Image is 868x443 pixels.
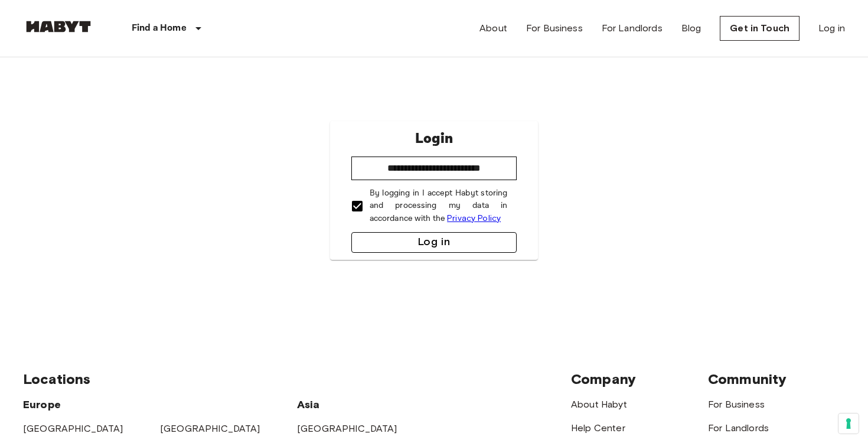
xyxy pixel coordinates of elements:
a: For Landlords [708,422,769,434]
p: By logging in I accept Habyt storing and processing my data in accordance with the [370,187,508,225]
span: Asia [297,398,320,411]
a: For Business [708,399,765,410]
a: About Habyt [571,399,627,410]
a: For Landlords [602,21,663,35]
span: Company [571,370,636,387]
a: For Business [526,21,583,35]
img: Habyt [23,21,94,32]
a: [GEOGRAPHIC_DATA] [297,423,397,434]
a: [GEOGRAPHIC_DATA] [23,423,123,434]
a: Get in Touch [720,16,800,41]
a: Blog [681,21,701,35]
span: Community [708,370,787,387]
a: About [479,21,507,35]
span: Locations [23,370,90,387]
a: Help Center [571,422,625,434]
span: Europe [23,398,61,411]
p: Find a Home [132,21,187,35]
button: Your consent preferences for tracking technologies [838,413,859,434]
p: Login [415,128,453,149]
a: Log in [818,21,845,35]
a: [GEOGRAPHIC_DATA] [160,423,260,434]
a: Privacy Policy [447,213,501,223]
button: Log in [351,232,517,253]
